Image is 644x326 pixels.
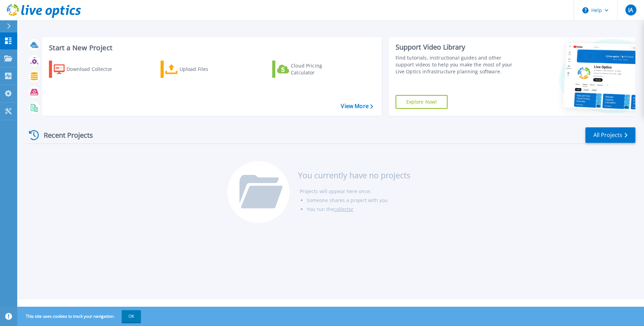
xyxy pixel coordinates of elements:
div: Recent Projects [27,127,102,144]
li: You run the [307,205,410,214]
a: Explore Now! [396,95,448,109]
a: Cloud Pricing Calculator [272,61,349,78]
a: Download Collector [49,61,126,78]
div: Download Collector [67,62,122,76]
li: Someone shares a project with you [307,196,410,205]
div: Find tutorials, instructional guides and other support videos to help you make the most of your L... [396,54,521,75]
a: collector [334,206,354,212]
div: Cloud Pricing Calculator [291,62,346,76]
button: OK [122,310,141,323]
span: This site uses cookies to track your navigation. [19,310,141,323]
span: IA [628,7,633,13]
h3: You currently have no projects [298,171,410,179]
li: Projects will appear here once: [300,187,410,196]
div: Support Video Library [396,43,521,52]
div: Upload Files [180,62,235,76]
h3: Start a New Project [49,44,373,52]
a: All Projects [585,127,635,143]
a: View More [341,103,373,109]
a: Upload Files [161,61,237,78]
